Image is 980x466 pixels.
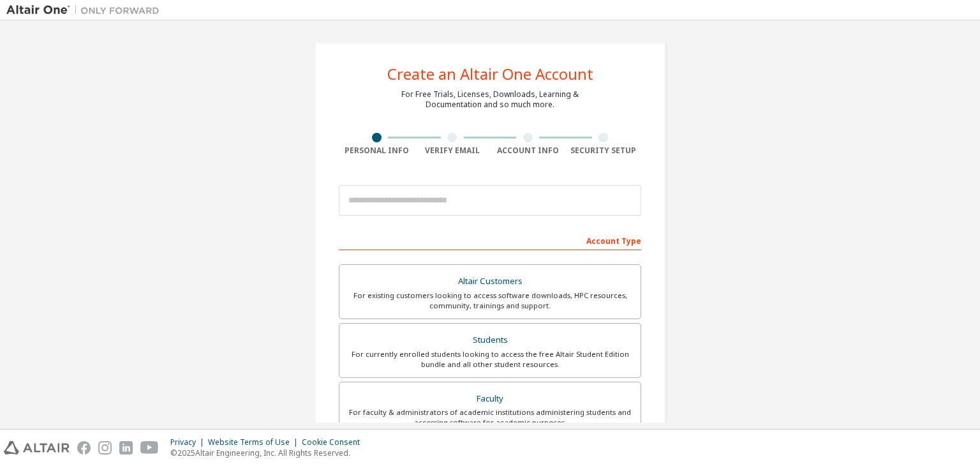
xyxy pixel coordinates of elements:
div: Account Type [339,230,641,250]
div: For existing customers looking to access software downloads, HPC resources, community, trainings ... [347,290,633,311]
img: facebook.svg [77,441,91,455]
div: For Free Trials, Licenses, Downloads, Learning & Documentation and so much more. [401,89,579,110]
img: youtube.svg [140,441,159,455]
div: Security Setup [566,146,642,156]
img: altair_logo.svg [4,441,70,455]
div: For currently enrolled students looking to access the free Altair Student Edition bundle and all ... [347,349,633,370]
div: Create an Altair One Account [387,66,593,82]
div: Website Terms of Use [208,437,302,447]
img: linkedin.svg [119,441,133,455]
p: © 2025 Altair Engineering, Inc. All Rights Reserved. [170,447,367,458]
div: Account Info [490,146,566,156]
div: Cookie Consent [302,437,367,447]
div: Faculty [347,390,633,408]
div: For faculty & administrators of academic institutions administering students and accessing softwa... [347,407,633,428]
img: Altair One [6,4,166,17]
img: instagram.svg [98,441,112,455]
div: Verify Email [415,146,491,156]
div: Students [347,331,633,349]
div: Personal Info [339,146,415,156]
div: Privacy [170,437,208,447]
div: Altair Customers [347,273,633,290]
